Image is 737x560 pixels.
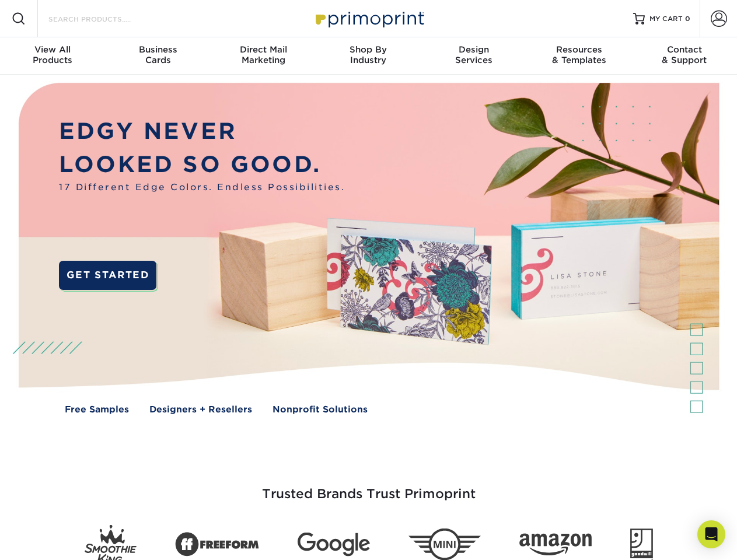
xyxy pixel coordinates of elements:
span: Design [421,44,526,55]
input: SEARCH PRODUCTS..... [47,12,161,26]
a: Direct MailMarketing [211,37,316,75]
img: Amazon [519,534,592,556]
a: Nonprofit Solutions [273,403,368,416]
p: EDGY NEVER [59,115,345,148]
span: Resources [526,44,631,55]
span: Direct Mail [211,44,316,55]
div: Services [421,44,526,65]
a: Shop ByIndustry [316,37,421,75]
img: Google [298,533,370,556]
a: DesignServices [421,37,526,75]
span: MY CART [649,14,683,24]
a: Free Samples [65,403,129,416]
span: Business [105,44,210,55]
h3: Trusted Brands Trust Primoprint [27,459,710,516]
span: Contact [632,44,737,55]
div: Industry [316,44,421,65]
a: Contact& Support [632,37,737,75]
iframe: Google Customer Reviews [3,524,99,556]
a: Resources& Templates [526,37,631,75]
div: Marketing [211,44,316,65]
div: & Templates [526,44,631,65]
div: & Support [632,44,737,65]
a: Designers + Resellers [149,403,252,416]
div: Open Intercom Messenger [697,520,725,548]
div: Cards [105,44,210,65]
a: BusinessCards [105,37,210,75]
p: LOOKED SO GOOD. [59,148,345,181]
span: 17 Different Edge Colors. Endless Possibilities. [59,181,345,194]
span: Shop By [316,44,421,55]
a: GET STARTED [59,261,156,290]
img: Primoprint [310,6,427,31]
img: Goodwill [630,528,653,560]
span: 0 [685,15,690,23]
